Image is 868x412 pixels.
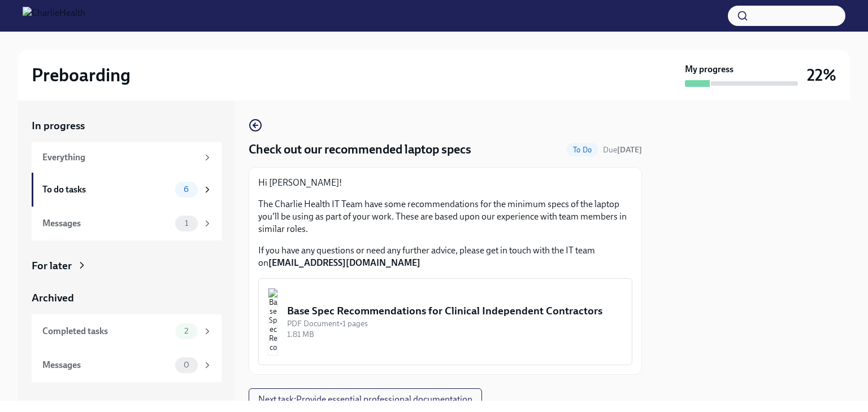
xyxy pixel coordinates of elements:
span: 0 [177,361,196,369]
strong: My progress [685,63,734,76]
p: If you have any questions or need any further advice, please get in touch with the IT team on [258,244,632,269]
div: To do tasks [42,183,171,196]
a: Everything [32,142,222,173]
button: Base Spec Recommendations for Clinical Independent ContractorsPDF Document•1 pages1.81 MB [258,278,632,365]
div: Base Spec Recommendations for Clinical Independent Contractors [287,304,623,318]
div: Everything [42,151,198,164]
a: For later [32,258,222,273]
p: The Charlie Health IT Team have some recommendations for the minimum specs of the laptop you'll b... [258,198,632,235]
strong: [EMAIL_ADDRESS][DOMAIN_NAME] [268,257,420,268]
a: Messages1 [32,207,222,240]
a: Completed tasks2 [32,314,222,348]
a: Messages0 [32,348,222,382]
span: 6 [177,185,196,194]
div: For later [32,258,72,273]
div: Messages [42,217,171,230]
a: In progress [32,119,222,133]
span: 2 [177,327,195,335]
strong: [DATE] [617,145,642,155]
span: Due [603,145,642,155]
a: To do tasks6 [32,173,222,207]
button: Next task:Provide essential professional documentation [249,388,482,411]
h2: Preboarding [32,64,131,86]
img: CharlieHealth [23,7,85,25]
div: 1.81 MB [287,329,623,340]
div: Completed tasks [42,325,171,338]
span: August 18th, 2025 09:00 [603,144,642,155]
span: Next task : Provide essential professional documentation [258,394,472,405]
span: To Do [566,146,598,154]
h4: Check out our recommended laptop specs [249,141,471,158]
div: PDF Document • 1 pages [287,318,623,329]
div: Messages [42,359,171,371]
p: Hi [PERSON_NAME]! [258,177,632,189]
span: 1 [178,219,195,227]
a: Archived [32,291,222,305]
img: Base Spec Recommendations for Clinical Independent Contractors [268,288,278,356]
h3: 22% [807,65,836,85]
